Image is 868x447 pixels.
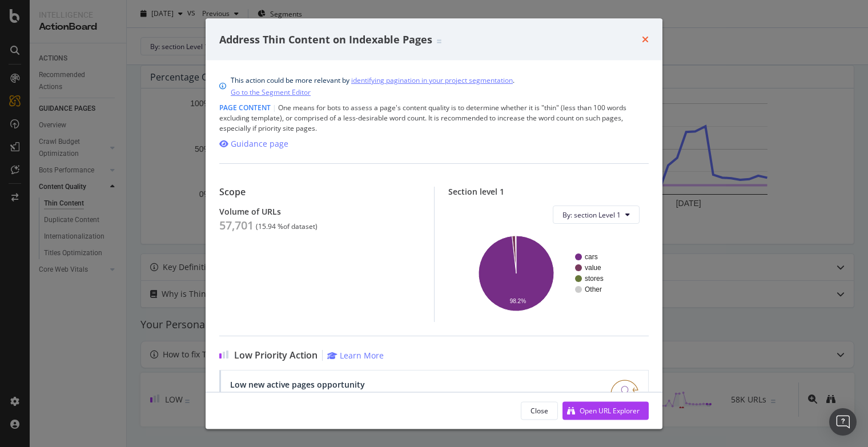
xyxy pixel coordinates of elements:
button: Close [521,401,558,420]
button: Open URL Explorer [562,401,649,420]
div: Low new active pages opportunity [230,380,597,389]
span: | [272,103,276,112]
div: Volume of URLs [219,207,420,216]
span: By: section Level 1 [562,210,621,219]
img: Equal [437,39,441,43]
a: Go to the Segment Editor [231,86,311,98]
text: 98.2% [509,298,525,304]
span: Low Priority Action [234,350,318,361]
svg: A chart. [457,233,636,313]
div: Open URL Explorer [580,405,640,415]
span: Address Thin Content on Indexable Pages [219,32,432,46]
div: Section level 1 [448,187,649,196]
text: Other [585,285,602,293]
text: stores [585,275,604,283]
div: modal [206,18,662,429]
div: Learn More [340,350,384,361]
a: Learn More [327,350,384,361]
div: Scope [219,187,420,198]
a: Guidance page [219,138,288,150]
div: Open Intercom Messenger [829,408,857,436]
div: times [642,32,649,47]
text: value [585,264,601,272]
button: By: section Level 1 [553,206,640,224]
div: Guidance page [231,138,288,150]
div: Close [531,405,548,415]
div: 57,701 [219,219,254,232]
div: ( 15.94 % of dataset ) [256,223,318,231]
a: identifying pagination in your project segmentation [351,74,513,86]
div: info banner [219,74,649,98]
img: RO06QsNG.png [610,380,639,408]
div: This action could be more relevant by . [231,74,515,98]
text: cars [585,253,598,261]
span: Page Content [219,103,271,112]
div: One means for bots to assess a page's content quality is to determine whether it is "thin" (less ... [219,103,649,134]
